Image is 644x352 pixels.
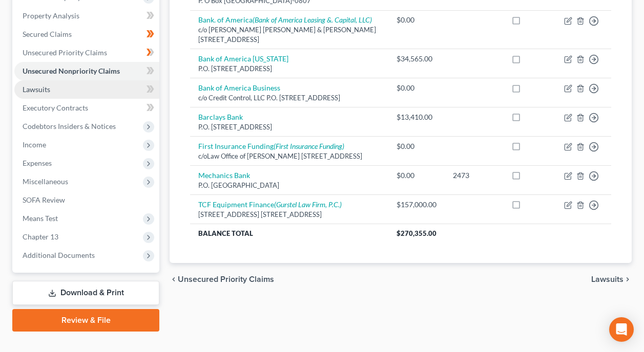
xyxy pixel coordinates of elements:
a: Review & File [12,309,159,332]
a: TCF Equipment Finance(Gurstel Law Firm, P.C.) [198,200,342,209]
a: Mechanics Bank [198,171,250,180]
span: Income [23,140,46,149]
span: Additional Documents [23,251,95,259]
span: Executory Contracts [23,103,88,112]
a: Executory Contracts [14,99,159,117]
div: $13,410.00 [397,112,437,122]
i: (First Insurance Funding) [274,142,344,150]
a: Property Analysis [14,7,159,25]
span: Unsecured Priority Claims [23,48,107,57]
a: Lawsuits [14,80,159,99]
a: Download & Print [12,281,159,305]
div: c/o [PERSON_NAME] [PERSON_NAME] & [PERSON_NAME] [STREET_ADDRESS] [198,25,380,44]
span: Unsecured Priority Claims [178,275,274,283]
div: c/o Credit Control, LLC P.O. [STREET_ADDRESS] [198,93,380,103]
button: chevron_left Unsecured Priority Claims [170,275,274,283]
button: Lawsuits chevron_right [591,275,632,283]
i: (Bank of America Leasing &. Capital, LLC) [253,15,372,24]
span: Expenses [23,159,52,167]
div: $0.00 [397,170,437,181]
div: $0.00 [397,83,437,93]
i: chevron_left [170,275,178,283]
div: c/oLaw Office of [PERSON_NAME] [STREET_ADDRESS] [198,151,380,161]
span: $270,355.00 [397,229,437,237]
span: Lawsuits [23,85,50,94]
span: Property Analysis [23,11,79,20]
div: $0.00 [397,15,437,25]
span: Chapter 13 [23,232,58,241]
a: Unsecured Nonpriority Claims [14,62,159,80]
a: Bank of America [US_STATE] [198,54,288,63]
span: Unsecured Nonpriority Claims [23,67,120,75]
div: P.O. [STREET_ADDRESS] [198,122,380,132]
th: Balance Total [190,224,388,242]
span: Secured Claims [23,30,72,38]
div: P.O. [GEOGRAPHIC_DATA] [198,181,380,190]
a: First Insurance Funding(First Insurance Funding) [198,142,344,150]
span: Miscellaneous [23,177,68,186]
div: $0.00 [397,141,437,151]
a: Unsecured Priority Claims [14,43,159,62]
div: Open Intercom Messenger [609,317,634,342]
span: Codebtors Insiders & Notices [23,122,116,130]
a: Bank. of America(Bank of America Leasing &. Capital, LLC) [198,15,372,24]
span: Means Test [23,214,58,223]
i: (Gurstel Law Firm, P.C.) [274,200,342,209]
div: $157,000.00 [397,200,437,210]
a: Secured Claims [14,25,159,43]
i: chevron_right [624,275,632,283]
a: SOFA Review [14,191,159,209]
a: Bank of America Business [198,83,280,92]
div: [STREET_ADDRESS] [STREET_ADDRESS] [198,210,380,219]
div: P.O. [STREET_ADDRESS] [198,64,380,74]
a: Barclays Bank [198,113,243,121]
span: Lawsuits [591,275,624,283]
div: $34,565.00 [397,54,437,64]
div: 2473 [453,170,495,181]
span: SOFA Review [23,195,65,204]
